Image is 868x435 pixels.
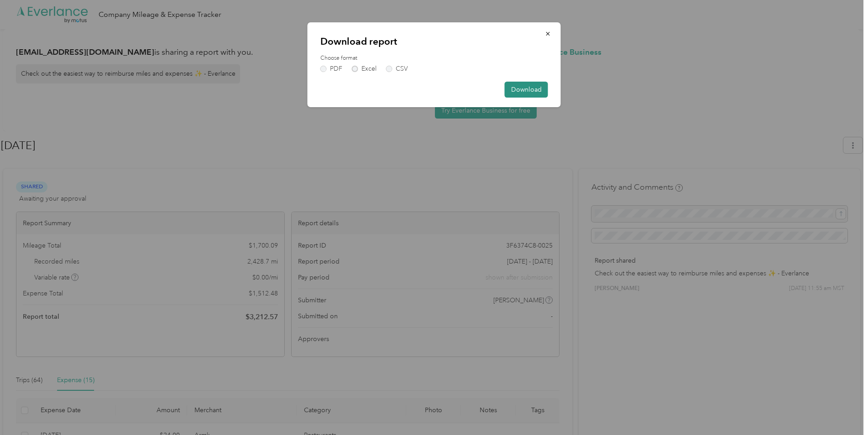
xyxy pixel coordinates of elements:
p: Download report [320,35,548,48]
label: Excel [352,66,376,72]
label: CSV [386,66,408,72]
label: PDF [320,66,342,72]
label: Choose format [320,54,548,62]
button: Download [505,82,548,98]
